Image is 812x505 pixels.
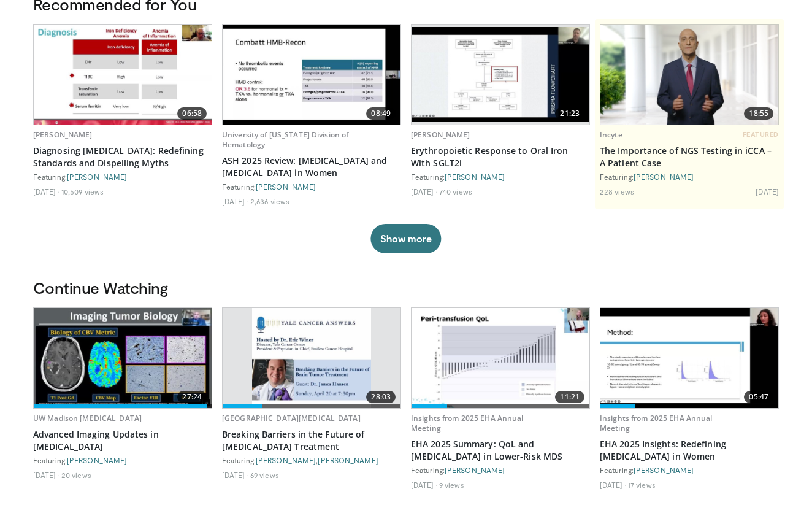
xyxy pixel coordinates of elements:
li: 20 views [61,470,91,480]
a: UW Madison [MEDICAL_DATA] [33,413,142,423]
a: [PERSON_NAME] [445,172,505,181]
li: 2,636 views [250,196,289,206]
li: [DATE] [33,470,59,480]
a: The Importance of NGS Testing in iCCA – A Patient Case [600,145,779,169]
a: [GEOGRAPHIC_DATA][MEDICAL_DATA] [222,413,361,423]
li: [DATE] [756,187,779,196]
span: FEATURED [743,130,779,139]
li: [DATE] [222,470,248,480]
span: 27:24 [177,391,207,403]
li: 10,509 views [61,187,104,196]
span: 21:23 [555,107,584,120]
div: Featuring: [411,465,590,475]
a: [PERSON_NAME] [67,456,127,465]
div: Featuring: [222,182,401,191]
li: [DATE] [222,196,248,206]
span: 05:47 [744,391,773,403]
a: Diagnosing [MEDICAL_DATA]: Redefining Standards and Dispelling Myths [33,145,212,169]
a: EHA 2025 Insights: Redefining [MEDICAL_DATA] in Women [600,438,779,463]
li: [DATE] [600,480,626,490]
a: 11:21 [412,308,589,408]
a: Erythropoietic Response to Oral Iron With SGLT2i [411,145,590,169]
li: 69 views [250,470,279,480]
div: Featuring: [411,172,590,182]
a: 18:55 [600,25,778,125]
div: Featuring: [33,172,212,182]
img: ffab8619-14d9-405b-a71b-6ca85ec77900.620x360_q85_upscale.jpg [34,308,212,408]
div: Featuring: [600,465,779,475]
a: 27:24 [34,308,212,408]
span: 18:55 [744,107,773,120]
a: [PERSON_NAME] [67,172,127,181]
button: Show more [370,224,441,253]
a: 21:23 [412,25,589,125]
a: [PERSON_NAME] [256,182,316,191]
img: dbfd5f25-7945-44a5-8d2f-245839b470de.620x360_q85_upscale.jpg [223,25,400,125]
a: [PERSON_NAME] [634,172,694,181]
div: Featuring: [33,455,212,465]
a: Insights from 2025 EHA Annual Meeting [411,413,523,433]
img: f7929ac2-4813-417a-bcb3-dbabb01c513c.620x360_q85_upscale.jpg [34,25,212,125]
a: [PERSON_NAME] [256,456,316,465]
span: 06:58 [177,107,207,120]
a: EHA 2025 Summary: QoL and [MEDICAL_DATA] in Lower-Risk MDS [411,438,590,463]
a: University of [US_STATE] Division of Hematology [222,129,348,150]
a: Advanced Imaging Updates in [MEDICAL_DATA] [33,428,212,453]
li: 228 views [600,187,634,196]
img: 3ab57677-b612-4fb4-8672-8791add8897c.620x360_q85_upscale.jpg [412,308,589,408]
a: 28:03 [223,308,400,408]
li: 17 views [628,480,656,490]
a: Insights from 2025 EHA Annual Meeting [600,413,712,433]
a: [PERSON_NAME] [634,466,694,474]
div: Featuring: [600,172,779,182]
a: [PERSON_NAME] [318,456,378,465]
li: [DATE] [411,187,437,196]
a: ASH 2025 Review: [MEDICAL_DATA] and [MEDICAL_DATA] in Women [222,155,401,179]
img: 6827cc40-db74-4ebb-97c5-13e529cfd6fb.png.620x360_q85_upscale.png [600,25,778,124]
li: [DATE] [33,187,59,196]
a: 08:49 [223,25,400,125]
h3: Continue Watching [33,278,779,298]
a: Incyte [600,129,622,140]
img: c3e9f104-f2f8-4f6d-ab66-11c522d94f0d.620x360_q85_upscale.jpg [252,308,372,408]
li: [DATE] [411,480,437,490]
a: Breaking Barriers in the Future of [MEDICAL_DATA] Treatment [222,428,401,453]
a: [PERSON_NAME] [445,466,505,474]
li: 9 views [439,480,464,490]
li: 740 views [439,187,472,196]
a: 06:58 [34,25,212,125]
img: 73e02e28-69e7-41f5-88cc-159737995a96.620x360_q85_upscale.jpg [600,308,778,408]
a: 05:47 [600,308,778,408]
span: 11:21 [555,391,584,403]
img: 7a1a5771-6296-4a76-a689-d78375c2425f.620x360_q85_upscale.jpg [412,27,589,122]
span: 08:49 [366,107,396,120]
a: [PERSON_NAME] [33,129,93,140]
span: 28:03 [366,391,396,403]
a: [PERSON_NAME] [411,129,470,140]
div: Featuring: , [222,455,401,465]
